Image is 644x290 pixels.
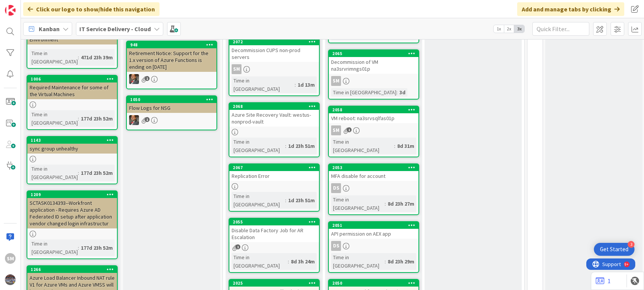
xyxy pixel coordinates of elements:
div: Flow Logs for NSG [127,103,216,113]
div: DS [329,183,418,193]
div: 2072 [229,38,319,45]
div: Replication Error [229,171,319,181]
div: sync group unhealthy [27,144,117,154]
div: Time in [GEOGRAPHIC_DATA] [30,239,78,256]
div: Time in [GEOGRAPHIC_DATA] [331,88,396,97]
div: VM reboot: na3srvsqlfas01p [329,113,418,123]
div: 2025 [229,280,319,287]
div: 2055Disable Data Factory Job for AR Escalation [229,219,319,242]
div: Time in [GEOGRAPHIC_DATA] [331,138,394,154]
div: Required Maintenance for some of the Virtual Machines [27,82,117,99]
span: : [385,200,386,208]
span: 1x [494,25,504,33]
div: 1050 [127,96,216,103]
div: SM [232,64,241,74]
div: 2050 [332,280,418,286]
div: SM [331,76,341,86]
div: Time in [GEOGRAPHIC_DATA] [30,49,78,66]
div: 2067 [229,164,319,171]
div: 1050 [130,97,216,102]
div: 8d 31m [395,142,416,150]
div: Time in [GEOGRAPHIC_DATA] [232,76,295,93]
div: Time in [GEOGRAPHIC_DATA] [30,165,78,181]
div: 2058 [329,106,418,113]
span: 1 [145,117,150,122]
div: 2072Decommission CUPS non-prod servers [229,38,319,62]
div: SM [331,125,341,135]
div: DP [127,115,216,125]
div: 2053 [332,165,418,170]
div: 8d 23h 29m [386,257,416,266]
div: 2051 [329,222,418,229]
div: 471d 23h 39m [79,53,115,62]
span: 1 [145,76,150,81]
div: Decommission CUPS non-prod servers [229,45,319,62]
div: Retirement Notice: Support for the 1.x version of Azure Functions is ending on [DATE] [127,48,216,72]
span: : [396,88,398,97]
div: 948 [130,42,216,48]
div: 2068Azure Site Recovery Vault: westus-nonprod-vault [229,103,319,127]
span: : [78,244,79,252]
div: API permission on AEX app [329,229,418,239]
img: DP [129,115,139,125]
span: : [394,142,395,150]
div: 9+ [38,3,42,9]
span: Kanban [39,24,60,33]
span: : [385,257,386,266]
div: DP [127,74,216,84]
div: 948Retirement Notice: Support for the 1.x version of Azure Functions is ending on [DATE] [127,41,216,72]
div: 2051 [332,223,418,228]
img: DP [129,74,139,84]
div: 2051API permission on AEX app [329,222,418,239]
div: 1209 [27,191,117,198]
div: 177d 23h 52m [79,169,115,177]
div: 2072 [233,39,319,44]
div: 2068 [233,104,319,109]
div: 1d 23h 51m [286,196,317,204]
div: SM [229,64,319,74]
span: 1 [235,244,240,249]
div: Azure Site Recovery Vault: westus-nonprod-vault [229,110,319,127]
div: 1d 13m [296,81,317,89]
a: 1 [596,276,611,285]
img: Visit kanbanzone.com [5,5,16,16]
div: 948 [127,41,216,48]
div: Decommission of VM na3srvrimngs01p [329,57,418,74]
div: 177d 23h 52m [79,114,115,123]
span: : [288,257,289,266]
div: 2055 [233,219,319,225]
span: 3x [514,25,524,33]
span: 2x [504,25,514,33]
div: Click our logo to show/hide this navigation [23,2,159,16]
div: Time in [GEOGRAPHIC_DATA] [232,138,285,154]
div: 8d 3h 24m [289,257,317,266]
div: Time in [GEOGRAPHIC_DATA] [331,195,385,212]
img: avatar [5,274,16,285]
div: Open Get Started checklist, remaining modules: 3 [594,243,635,256]
div: SM [5,253,16,264]
div: Add and manage tabs by clicking [517,2,624,16]
div: 2053MFA disable for account [329,164,418,181]
div: 2058 [332,107,418,113]
span: : [78,169,79,177]
div: 2065 [329,50,418,57]
div: 1143 [31,138,117,143]
div: Time in [GEOGRAPHIC_DATA] [232,253,288,270]
div: 2053 [329,164,418,171]
div: Get Started [600,246,628,253]
span: Support [16,1,35,10]
div: DS [329,241,418,251]
div: 8d 23h 27m [386,200,416,208]
div: 2068 [229,103,319,110]
div: Time in [GEOGRAPHIC_DATA] [331,253,385,270]
div: 2067Replication Error [229,164,319,181]
input: Quick Filter... [532,22,589,36]
div: 3 [628,241,635,248]
b: IT Service Delivery - Cloud [79,25,151,33]
div: Time in [GEOGRAPHIC_DATA] [30,110,78,127]
div: SM [329,125,418,135]
div: 1006 [27,76,117,82]
div: 177d 23h 52m [79,244,115,252]
div: 1143sync group unhealthy [27,137,117,154]
div: 2058VM reboot: na3srvsqlfas01p [329,106,418,123]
